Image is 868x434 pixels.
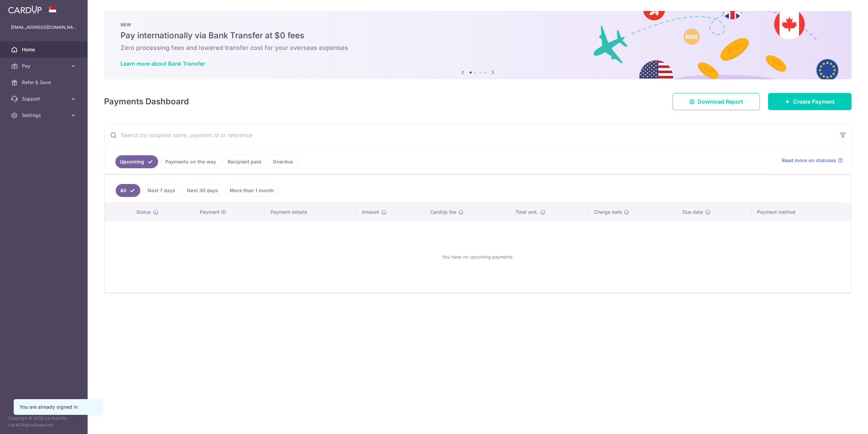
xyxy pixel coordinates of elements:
span: Create Payment [793,97,835,106]
a: Payments on the way [161,155,220,168]
a: Upcoming [115,155,158,168]
span: Status [136,209,151,215]
img: CardUp [8,5,42,14]
span: Total amt. [515,209,538,215]
h6: Zero processing fees and lowered transfer cost for your overseas expenses [120,44,835,52]
a: Create Payment [768,93,852,110]
a: Next 7 days [143,184,180,197]
span: CardUp fee [430,209,456,215]
a: More than 1 month [225,184,279,197]
span: Download Report [698,97,743,106]
a: Learn more about Bank Transfer [120,60,205,67]
th: Payment method [752,203,851,221]
a: All [116,184,140,197]
th: Payment ID [194,203,265,221]
h4: Payments Dashboard [104,95,189,108]
span: Amount [362,209,379,215]
span: Refer & Save [22,79,67,86]
a: Overdue [268,155,297,168]
th: Payment details [265,203,356,221]
span: Home [22,46,67,53]
a: Next 30 days [182,184,222,197]
p: NEW [120,22,835,27]
span: Pay [22,63,67,69]
div: You have no upcoming payments. [113,227,843,287]
input: Search by recipient name, payment id or reference [104,124,835,146]
div: You are already signed in [20,404,95,410]
a: Recipient paid [223,155,266,168]
span: Read more on statuses [782,157,836,164]
img: Bank transfer banner [104,11,852,79]
span: Settings [22,112,67,119]
a: Download Report [673,93,760,110]
h5: Pay internationally via Bank Transfer at $0 fees [120,30,835,41]
span: Charge date [594,209,622,215]
span: Due date [682,209,703,215]
span: Support [22,95,67,102]
a: Read more on statuses [782,157,843,164]
p: [EMAIL_ADDRESS][DOMAIN_NAME] [11,24,77,31]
